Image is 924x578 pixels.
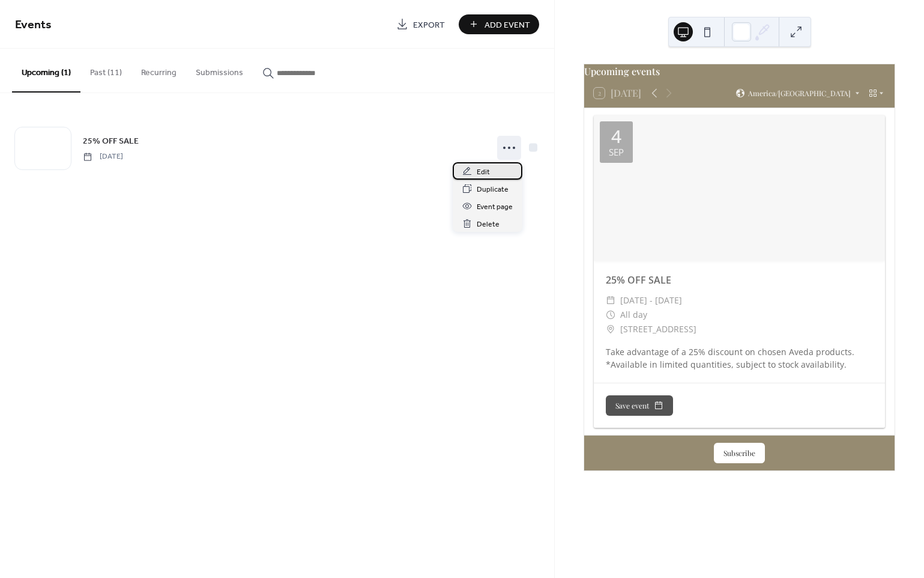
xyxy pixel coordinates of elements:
[80,49,131,91] button: Past (11)
[606,322,615,336] div: ​
[15,13,52,37] span: Events
[609,148,624,157] div: Sep
[748,90,851,97] span: America/[GEOGRAPHIC_DATA]
[594,345,885,371] div: Take advantage of a 25% discount on chosen Aveda products. *Available in limited quantities, subj...
[477,166,490,178] span: Edit
[620,293,682,308] span: [DATE] - [DATE]
[606,293,615,308] div: ​
[413,19,445,31] span: Export
[83,135,139,148] span: 25% OFF SALE
[620,308,647,322] span: All day
[131,49,186,91] button: Recurring
[594,273,885,287] div: 25% OFF SALE
[606,395,673,416] button: Save event
[714,443,765,463] button: Subscribe
[477,201,513,213] span: Event page
[83,134,139,148] a: 25% OFF SALE
[584,64,895,79] div: Upcoming events
[387,14,454,34] a: Export
[477,218,500,231] span: Delete
[83,151,123,162] span: [DATE]
[459,14,539,34] button: Add Event
[186,49,253,91] button: Submissions
[606,308,615,322] div: ​
[12,49,80,93] button: Upcoming (1)
[611,127,621,145] div: 4
[620,322,696,336] span: [STREET_ADDRESS]
[477,183,509,196] span: Duplicate
[485,19,530,31] span: Add Event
